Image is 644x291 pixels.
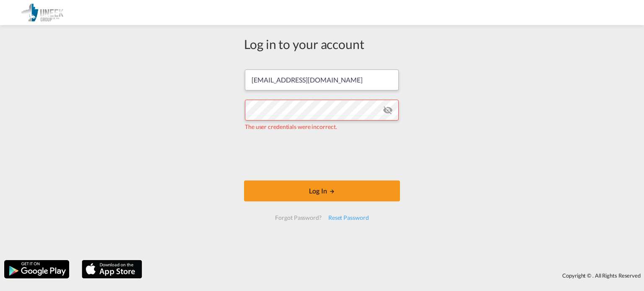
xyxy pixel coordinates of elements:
span: The user credentials were incorrect. [245,123,337,130]
img: google.png [3,259,70,279]
input: Enter email/phone number [245,70,399,90]
div: Log in to your account [244,35,400,53]
button: LOGIN [244,180,400,201]
img: d96120a0acfa11edb9087d597448d221.png [13,3,69,22]
md-icon: icon-eye-off [383,105,393,115]
iframe: reCAPTCHA [258,139,386,172]
div: Reset Password [325,210,372,225]
div: Forgot Password? [272,210,325,225]
div: Copyright © . All Rights Reserved [146,268,644,283]
img: apple.png [81,259,143,279]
